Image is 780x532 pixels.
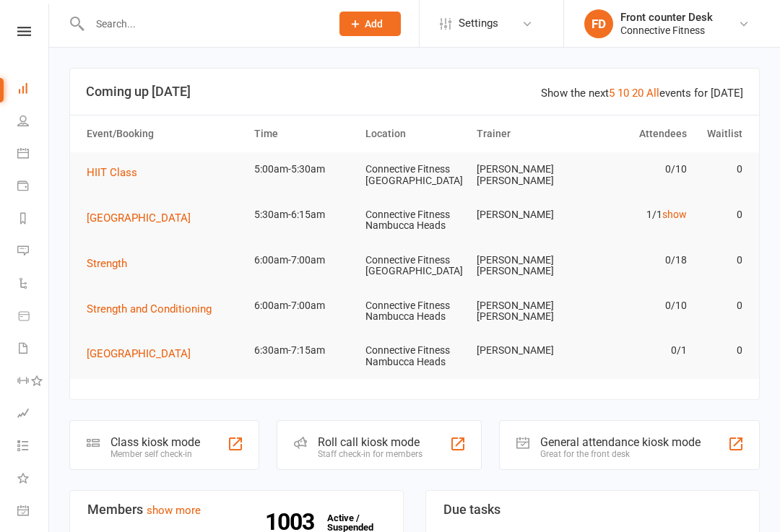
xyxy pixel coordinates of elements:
span: [GEOGRAPHIC_DATA] [87,347,191,360]
a: Payments [17,171,50,204]
a: Calendar [17,139,50,171]
span: [GEOGRAPHIC_DATA] [87,212,191,224]
td: 6:00am-7:00am [248,243,359,277]
h3: Due tasks [443,502,742,517]
div: Class kiosk mode [110,435,200,449]
td: 0/18 [581,243,693,277]
td: Connective Fitness [GEOGRAPHIC_DATA] [359,243,470,289]
td: 0 [693,243,749,277]
input: Search... [85,14,321,34]
div: FD [584,9,613,38]
div: Connective Fitness [620,24,713,37]
td: Connective Fitness Nambucca Heads [359,289,470,334]
td: 6:00am-7:00am [248,289,359,323]
div: Member self check-in [110,449,200,459]
td: [PERSON_NAME] [PERSON_NAME] [470,152,581,198]
a: 5 [609,87,615,100]
a: show more [147,504,201,517]
a: show [662,209,687,220]
button: [GEOGRAPHIC_DATA] [87,209,201,227]
td: 5:00am-5:30am [248,152,359,186]
span: HIIT Class [87,166,137,179]
a: Reports [17,204,50,236]
span: Settings [459,7,498,40]
td: 0/1 [581,333,693,367]
button: [GEOGRAPHIC_DATA] [87,345,201,362]
span: Add [365,18,383,30]
div: Show the next events for [DATE] [541,84,743,102]
span: Strength and Conditioning [87,302,212,315]
td: 0/10 [581,152,693,186]
td: [PERSON_NAME] [PERSON_NAME] [470,289,581,334]
a: Product Sales [17,301,50,333]
td: 0 [693,152,749,186]
a: People [17,106,50,139]
div: Front counter Desk [620,11,713,24]
a: 10 [617,87,629,100]
button: Add [339,12,401,36]
td: 0/10 [581,289,693,323]
th: Attendees [581,115,693,152]
td: [PERSON_NAME] [PERSON_NAME] [470,243,581,289]
th: Location [359,115,470,152]
span: Strength [87,257,127,270]
td: 0 [693,198,749,232]
td: Connective Fitness [GEOGRAPHIC_DATA] [359,152,470,198]
a: Dashboard [17,74,50,106]
div: General attendance kiosk mode [540,435,701,449]
td: 1/1 [581,198,693,232]
button: Strength and Conditioning [87,300,222,318]
div: Great for the front desk [540,449,701,459]
th: Time [248,115,359,152]
button: Strength [87,255,137,272]
div: Roll call kiosk mode [318,435,422,449]
th: Trainer [470,115,581,152]
a: 20 [632,87,643,100]
a: All [646,87,659,100]
td: 0 [693,289,749,323]
a: General attendance kiosk mode [17,496,50,528]
td: 0 [693,333,749,367]
td: Connective Fitness Nambucca Heads [359,198,470,243]
td: 6:30am-7:15am [248,333,359,367]
td: [PERSON_NAME] [470,198,581,232]
div: Staff check-in for members [318,449,422,459]
th: Event/Booking [80,115,248,152]
h3: Coming up [DATE] [86,84,743,99]
h3: Members [87,502,386,517]
td: [PERSON_NAME] [470,333,581,367]
a: Assessments [17,398,50,431]
th: Waitlist [693,115,749,152]
td: 5:30am-6:15am [248,198,359,232]
button: HIIT Class [87,164,147,181]
td: Connective Fitness Nambucca Heads [359,333,470,379]
a: What's New [17,463,50,496]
